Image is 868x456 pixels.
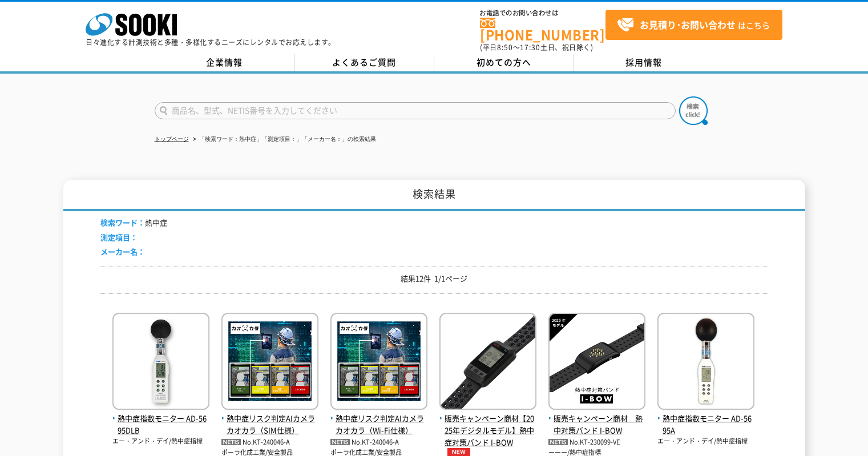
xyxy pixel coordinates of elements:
[445,448,473,456] img: NEW
[155,102,676,119] input: 商品名、型式、NETIS番号を入力してください
[480,18,605,41] a: [PHONE_NUMBER]
[434,54,574,71] a: 初めての方へ
[477,56,531,68] span: 初めての方へ
[294,54,434,71] a: よくあるご質問
[100,246,145,257] span: メーカー名：
[112,401,209,436] a: 熱中症指数モニター AD-5695DLB
[100,273,768,285] p: 結果12件 1/1ページ
[63,180,805,211] h1: 検索結果
[221,437,318,449] p: No.KT-240046-A
[112,313,209,413] img: AD-5695DLB
[548,413,645,437] span: 販売キャンペーン商材 熱中対策バンド I-BOW
[548,437,645,449] p: No.KT-230099-VE
[221,401,318,436] a: 熱中症リスク判定AIカメラ カオカラ（SIM仕様）
[439,413,536,456] span: 販売キャンペーン商材【2025年デジタルモデル】熱中症対策バンド I-BOW
[330,413,427,437] span: 熱中症リスク判定AIカメラ カオカラ（Wi-Fi仕様）
[497,42,513,53] span: 8:50
[439,401,536,456] a: 販売キャンペーン商材【2025年デジタルモデル】熱中症対策バンド I-BOWNEW
[657,401,754,436] a: 熱中症指数モニター AD-5695A
[155,136,189,142] a: トップページ
[112,413,209,437] span: 熱中症指数モニター AD-5695DLB
[480,42,593,53] span: (平日 ～ 土日、祝日除く)
[100,217,167,229] li: 熱中症
[574,54,714,71] a: 採用情報
[548,313,645,413] img: I-BOW
[439,313,536,413] img: I-BOW
[191,134,376,146] li: 「検索ワード：熱中症」「測定項目：」「メーカー名：」の検索結果
[480,10,605,17] span: お電話でのお問い合わせは
[100,232,138,243] span: 測定項目：
[617,17,770,34] span: はこちら
[330,401,427,436] a: 熱中症リスク判定AIカメラ カオカラ（Wi-Fi仕様）
[605,10,782,40] a: お見積り･お問い合わせはこちら
[155,54,294,71] a: 企業情報
[640,18,736,31] strong: お見積り･お問い合わせ
[100,217,145,228] span: 検索ワード：
[330,437,427,449] p: No.KT-240046-A
[520,42,540,53] span: 17:30
[657,437,754,446] p: エー・アンド・デイ/熱中症指標
[679,96,708,125] img: btn_search.png
[548,401,645,436] a: 販売キャンペーン商材 熱中対策バンド I-BOW
[330,313,427,413] img: カオカラ（Wi-Fi仕様）
[86,39,336,46] p: 日々進化する計測技術と多種・多様化するニーズにレンタルでお応えします。
[221,313,318,413] img: カオカラ（SIM仕様）
[221,413,318,437] span: 熱中症リスク判定AIカメラ カオカラ（SIM仕様）
[657,413,754,437] span: 熱中症指数モニター AD-5695A
[112,437,209,446] p: エー・アンド・デイ/熱中症指標
[657,313,754,413] img: AD-5695A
